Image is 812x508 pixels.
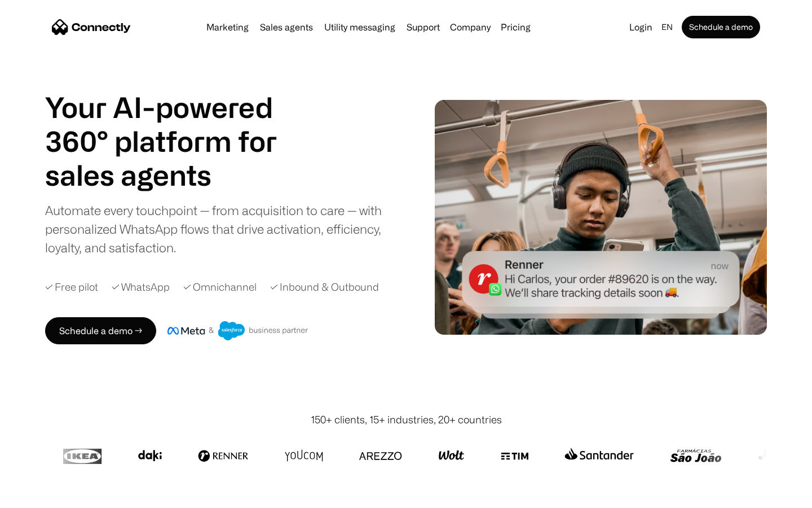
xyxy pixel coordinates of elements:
[496,23,535,32] a: Pricing
[183,279,257,295] div: ✓ Omnichannel
[23,488,68,504] ul: Language list
[320,23,400,32] a: Utility messaging
[11,487,68,504] aside: Language selected: English
[625,19,657,35] a: Login
[45,158,304,192] h1: sales agents
[311,412,502,427] div: 150+ clients, 15+ industries, 20+ countries
[45,279,98,295] div: ✓ Free pilot
[450,19,491,35] div: Company
[255,23,317,32] a: Sales agents
[682,16,760,38] a: Schedule a demo
[661,19,673,35] div: en
[45,201,400,257] div: Automate every touchpoint — from acquisition to care — with personalized WhatsApp flows that driv...
[270,279,379,295] div: ✓ Inbound & Outbound
[202,23,253,32] a: Marketing
[112,279,170,295] div: ✓ WhatsApp
[402,23,444,32] a: Support
[167,321,308,340] img: Meta and Salesforce business partner badge.
[45,90,304,158] h1: Your AI-powered 360° platform for
[45,317,156,344] a: Schedule a demo →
